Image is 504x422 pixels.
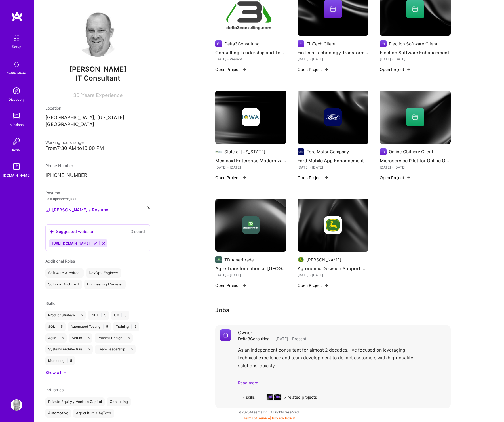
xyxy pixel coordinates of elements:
img: Company logo [298,256,304,263]
h4: Consulting Leadership and Technical Delivery [215,49,286,56]
div: Process Design 5 [95,333,133,343]
span: Working hours range [45,140,84,145]
img: teamwork [11,110,22,122]
button: Discard [129,228,147,235]
img: arrow-right [242,175,246,180]
div: Engineering Manager [84,280,126,289]
div: [DATE] - [DATE] [380,56,451,62]
span: · [272,336,273,342]
span: Additional Roles [45,259,75,263]
button: Open Project [298,66,329,72]
a: Terms of Service [243,416,270,420]
span: 30 [73,92,79,98]
div: [DATE] - [DATE] [298,56,368,62]
div: Scrum 5 [69,333,92,343]
h4: Owner [238,329,306,336]
div: .NET 5 [88,311,109,320]
img: arrow-right [406,67,411,72]
img: arrow-right [242,283,246,288]
div: Election Software Client [389,41,437,47]
img: Company logo [298,40,304,47]
i: icon SuggestedTeams [49,229,54,234]
img: cover [380,91,451,144]
span: | [125,336,126,340]
img: arrow-right [324,283,329,288]
img: arrow-right [406,175,411,180]
span: | [57,324,58,329]
h4: Agronomic Decision Support Development [298,265,368,272]
div: C# 5 [111,311,129,320]
span: | [243,416,295,420]
div: Training 5 [113,322,139,331]
i: Accept [93,241,98,245]
span: Phone Number [45,163,73,168]
div: SQL 5 [45,322,66,331]
span: [PERSON_NAME] [45,65,150,74]
div: Missions [10,122,24,128]
div: © 2025 ATeams Inc., All rights reserved. [34,405,504,419]
span: | [84,336,85,340]
div: [DATE] - [DATE] [215,164,286,170]
p: [PHONE_NUMBER] [45,172,150,179]
p: [GEOGRAPHIC_DATA], [US_STATE], [GEOGRAPHIC_DATA] [45,114,150,128]
img: arrow-right [324,67,329,72]
img: guide book [11,161,22,172]
img: Company logo [242,108,260,126]
img: cover [298,91,368,144]
img: Company logo [380,148,387,155]
img: cover [215,91,286,144]
div: Location [45,105,150,111]
span: [URL][DOMAIN_NAME] [52,241,90,245]
button: Open Project [380,175,411,180]
a: User Avatar [9,399,24,411]
span: Delta3Consulting [238,336,270,342]
button: Open Project [380,66,411,72]
img: Company logo [220,329,231,341]
span: | [103,324,104,329]
span: IT Consultant [75,74,120,82]
span: | [127,347,128,352]
div: [DATE] - [DATE] [380,164,451,170]
img: Company logo [215,40,222,47]
div: DevOps Engineer [86,268,121,278]
span: | [131,324,132,329]
img: Company logo [298,148,304,155]
div: [DATE] - [DATE] [215,272,286,278]
div: Ford Motor Company [307,149,349,155]
div: [DATE] - [DATE] [298,164,368,170]
img: cover [267,394,274,400]
div: Product Strategy 5 [45,311,86,320]
span: Skills [45,301,55,306]
div: From 7:30 AM to 10:00 PM [45,145,150,151]
h4: FinTech Technology Transformation [298,49,368,56]
img: Company logo [380,40,387,47]
span: Resume [45,190,60,195]
div: Online Obituary Client [389,149,433,155]
div: Notifications [7,70,27,76]
img: cover [298,199,368,252]
span: [DATE] - Present [275,336,306,342]
h4: Agile Transformation at [GEOGRAPHIC_DATA] [215,265,286,272]
div: [DOMAIN_NAME] [3,172,30,178]
div: 7 related projects [262,390,321,404]
div: FinTech Client [307,41,336,47]
img: arrow-right [324,175,329,180]
img: bell [11,59,22,70]
img: Company logo [215,148,222,155]
div: Consulting [107,397,131,406]
a: Privacy Policy [272,416,295,420]
div: Automotive [45,409,71,418]
div: Invite [12,147,21,153]
div: [DATE] - [DATE] [298,272,368,278]
button: Open Project [215,66,246,72]
h4: Medicaid Enterprise Modernization [215,157,286,164]
img: Company logo [269,396,272,398]
div: [PERSON_NAME] [307,257,341,263]
div: Agile 5 [45,333,67,343]
span: Industries [45,387,64,392]
h4: Election Software Enhancement [380,49,451,56]
div: Discovery [9,96,25,102]
h4: Ford Mobile App Enhancement [298,157,368,164]
button: Open Project [298,282,329,288]
div: Team Leadership 5 [95,345,136,354]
